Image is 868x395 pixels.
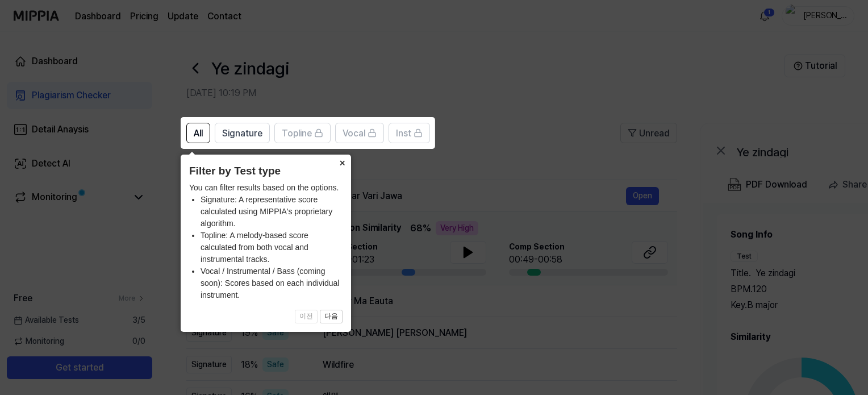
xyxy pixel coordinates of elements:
button: Inst [389,123,430,143]
button: Vocal [335,123,384,143]
button: Close [333,155,351,171]
button: Signature [215,123,270,143]
span: Vocal [343,127,365,140]
li: Signature: A representative score calculated using MIPPIA's proprietary algorithm. [201,194,343,230]
li: Vocal / Instrumental / Bass (coming soon): Scores based on each individual instrument. [201,265,343,301]
header: Filter by Test type [189,163,343,180]
li: Topline: A melody-based score calculated from both vocal and instrumental tracks. [201,230,343,265]
span: Inst [396,127,411,140]
span: All [194,127,203,140]
span: Topline [282,127,312,140]
button: All [186,123,210,143]
span: Signature [222,127,262,140]
div: You can filter results based on the options. [189,182,343,301]
button: Topline [274,123,331,143]
button: 다음 [320,310,343,323]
